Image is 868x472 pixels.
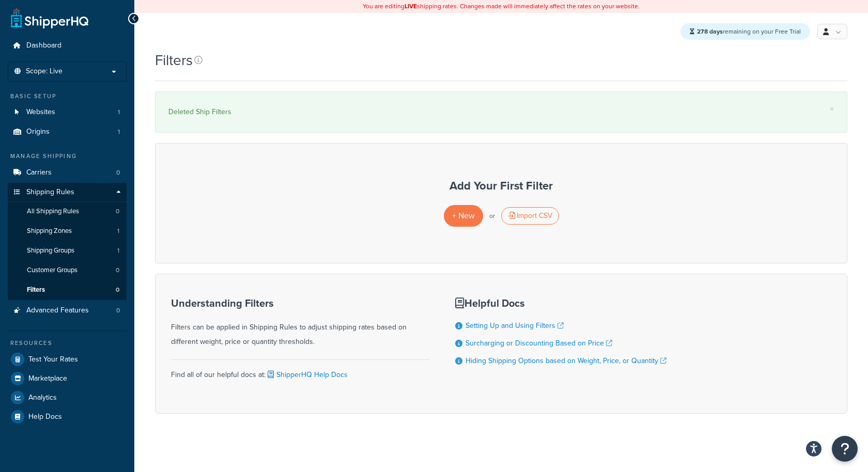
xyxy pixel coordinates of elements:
[8,103,127,122] li: Websites
[8,261,127,280] li: Customer Groups
[8,152,127,161] div: Manage Shipping
[501,207,559,225] div: Import CSV
[8,369,127,388] a: Marketplace
[8,339,127,348] div: Resources
[28,374,67,383] span: Marketplace
[8,222,127,241] li: Shipping Zones
[28,355,78,364] span: Test Your Rates
[452,210,475,222] span: + New
[8,122,127,141] li: Origins
[680,23,810,40] div: remaining on your Free Trial
[8,301,127,320] li: Advanced Features
[8,183,127,301] li: Shipping Rules
[8,280,127,300] li: Filters
[26,41,61,50] span: Dashboard
[116,207,119,216] span: 0
[116,266,119,275] span: 0
[27,266,78,275] span: Customer Groups
[168,105,834,119] div: Deleted Ship Filters
[116,306,120,315] span: 0
[26,168,52,177] span: Carriers
[455,297,667,309] h3: Helpful Docs
[117,246,119,255] span: 1
[8,122,127,141] a: Origins 1
[116,168,120,177] span: 0
[8,183,127,202] a: Shipping Rules
[118,128,120,136] span: 1
[266,369,348,380] a: ShipperHQ Help Docs
[171,297,429,309] h3: Understanding Filters
[8,241,127,260] a: Shipping Groups 1
[171,297,429,349] div: Filters can be applied in Shipping Rules to adjust shipping rates based on different weight, pric...
[117,227,119,235] span: 1
[8,407,127,426] a: Help Docs
[8,350,127,369] a: Test Your Rates
[444,205,483,226] a: + New
[166,180,836,192] h3: Add Your First Filter
[489,209,495,223] p: or
[830,105,834,113] a: ×
[466,320,564,331] a: Setting Up and Using Filters
[8,163,127,182] li: Carriers
[171,359,429,382] div: Find all of our helpful docs at:
[26,306,89,315] span: Advanced Features
[26,67,63,76] span: Scope: Live
[8,388,127,407] a: Analytics
[26,188,74,197] span: Shipping Rules
[8,222,127,241] a: Shipping Zones 1
[8,241,127,260] li: Shipping Groups
[466,338,612,349] a: Surcharging or Discounting Based on Price
[27,207,79,216] span: All Shipping Rules
[27,246,74,255] span: Shipping Groups
[28,394,57,402] span: Analytics
[8,202,127,221] a: All Shipping Rules 0
[26,108,55,117] span: Websites
[8,261,127,280] a: Customer Groups 0
[118,108,120,117] span: 1
[8,92,127,101] div: Basic Setup
[116,286,119,294] span: 0
[832,436,858,462] button: Open Resource Center
[8,301,127,320] a: Advanced Features 0
[8,202,127,221] li: All Shipping Rules
[27,227,72,235] span: Shipping Zones
[27,286,45,294] span: Filters
[697,27,723,36] strong: 278 days
[466,355,667,366] a: Hiding Shipping Options based on Weight, Price, or Quantity
[11,8,88,28] a: ShipperHQ Home
[28,413,62,421] span: Help Docs
[405,2,417,11] b: LIVE
[155,50,193,70] h1: Filters
[8,280,127,300] a: Filters 0
[8,163,127,182] a: Carriers 0
[8,36,127,55] a: Dashboard
[26,128,50,136] span: Origins
[8,103,127,122] a: Websites 1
